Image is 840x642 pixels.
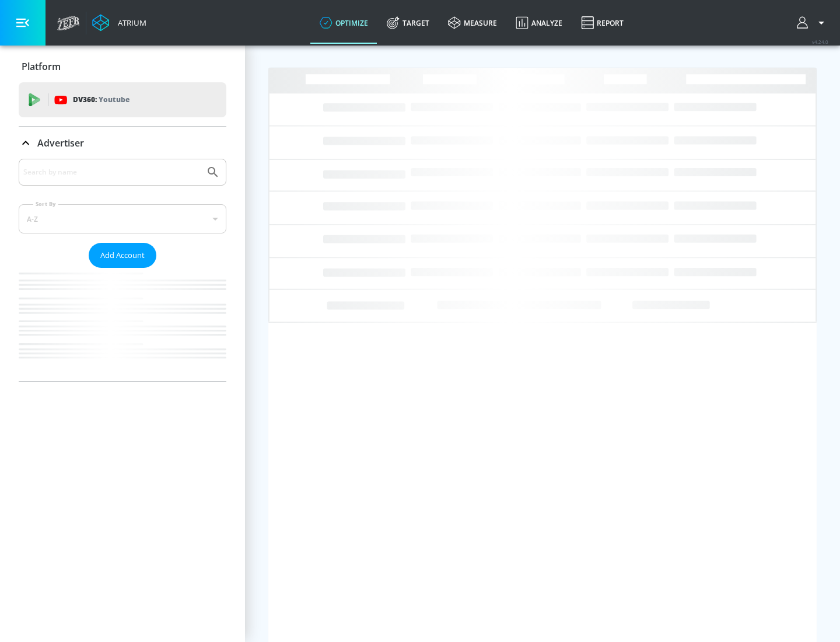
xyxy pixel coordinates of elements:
button: Add Account [89,243,156,268]
a: optimize [310,2,377,44]
div: Atrium [113,18,146,28]
span: v 4.24.0 [812,39,828,45]
div: DV360: Youtube [19,82,226,117]
div: Platform [19,50,226,83]
div: Advertiser [19,127,226,159]
p: Platform [22,60,61,73]
label: Sort By [33,200,58,208]
input: Search by name [23,165,200,180]
nav: list of Advertiser [19,268,226,381]
p: Advertiser [37,137,84,149]
a: Analyze [506,2,572,44]
div: A-Z [19,204,226,233]
p: DV360: [73,93,129,106]
a: measure [439,2,506,44]
span: Add Account [100,249,145,262]
a: Atrium [92,14,146,32]
p: Youtube [99,93,129,106]
a: Target [377,2,439,44]
div: Advertiser [19,159,226,381]
a: Report [572,2,633,44]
